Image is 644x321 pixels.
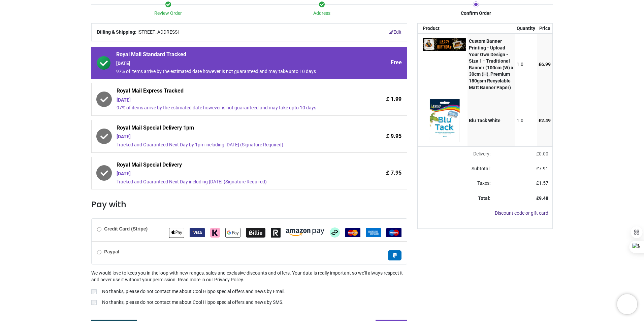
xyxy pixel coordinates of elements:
img: Revolut Pay [271,228,281,238]
div: Confirm Order [399,10,553,17]
div: We would love to keep you in the loop with new ranges, sales and exclusive discounts and offers. ... [91,270,407,307]
span: Royal Mail Standard Tracked [116,51,345,60]
div: [DATE] [117,97,345,104]
img: American Express [366,228,381,237]
td: Subtotal: [418,162,495,176]
img: Google Pay [225,228,240,238]
span: American Express [366,229,381,235]
span: £ 7.95 [386,169,401,177]
div: Address [245,10,399,17]
th: Quantity [515,24,537,34]
a: Edit [389,29,401,36]
h3: Pay with [91,199,407,210]
div: 97% of items arrive by the estimated date however is not guaranteed and may take upto 10 days [117,105,345,111]
span: 1.57 [539,180,548,186]
span: VISA [190,229,205,235]
input: Paypal [97,250,101,254]
span: £ 1.99 [386,96,401,103]
span: £ [536,151,548,156]
span: £ [539,118,551,123]
p: No thanks, please do not contact me about Cool Hippo special offers and news by Email. [102,288,286,295]
td: Taxes: [418,176,495,191]
div: [DATE] [117,171,345,177]
div: 1.0 [517,117,535,124]
input: No thanks, please do not contact me about Cool Hippo special offers and news by SMS. [91,300,97,305]
img: [BLU-TACK-WHITE] Blu Tack White [423,99,466,142]
input: No thanks, please do not contact me about Cool Hippo special offers and news by Email. [91,289,97,294]
th: Product [418,24,468,34]
img: Amazon Pay [286,229,324,236]
span: [STREET_ADDRESS] [137,29,179,36]
div: Tracked and Guaranteed Next Day including [DATE] (Signature Required) [117,179,345,185]
img: VISA [190,228,205,237]
td: Delivery will be updated after choosing a new delivery method [418,147,495,162]
strong: Total: [478,195,490,201]
span: Royal Mail Express Tracked [117,87,345,97]
img: Billie [246,228,265,238]
div: 97% of items arrive by the estimated date however is not guaranteed and may take upto 10 days [116,68,345,75]
img: Apple Pay [169,228,184,238]
img: Maestro [386,228,401,237]
strong: Custom Banner Printing - Upload Your Own Design - Size 1 - Traditional Banner (100cm (W) x 30cm (... [469,38,513,90]
div: Review Order [91,10,245,17]
b: Billing & Shipping: [97,29,136,35]
span: MasterCard [345,229,360,235]
div: [DATE] [116,60,345,67]
b: Credit Card (Stripe) [104,226,148,231]
iframe: Brevo live chat [617,294,637,314]
span: 7.91 [539,166,548,171]
b: Paypal [104,249,119,254]
img: Paypal [388,250,401,260]
strong: Blu Tack White [469,118,501,123]
span: £ [536,166,548,171]
p: No thanks, please do not contact me about Cool Hippo special offers and news by SMS. [102,299,284,306]
span: 6.99 [541,62,551,67]
span: Klarna [210,229,220,235]
span: £ [536,180,548,186]
span: Maestro [386,229,401,235]
span: Paypal [388,252,401,258]
img: MasterCard [345,228,360,237]
input: Credit Card (Stripe) [97,227,101,231]
span: 0.00 [539,151,548,156]
div: Tracked and Guaranteed Next Day by 1pm including [DATE] (Signature Required) [117,142,345,148]
img: Klarna [210,228,220,238]
span: Apple Pay [169,229,184,235]
a: Discount code or gift card [495,210,548,216]
span: Billie [246,229,265,235]
div: [DATE] [117,134,345,140]
img: y3ew6kAAAAGSURBVAMAeFmeNLXypQMAAAAASUVORK5CYII= [423,38,466,51]
span: Free [391,59,402,66]
span: £ 9.95 [386,133,401,140]
span: Royal Mail Special Delivery [117,161,345,171]
strong: £ [536,195,548,201]
th: Price [537,24,552,34]
div: 1.0 [517,61,535,68]
img: Afterpay Clearpay [330,227,340,238]
span: 9.48 [539,195,548,201]
span: Google Pay [225,229,240,235]
span: £ [539,62,551,67]
span: 2.49 [541,118,551,123]
span: Revolut Pay [271,229,281,235]
span: Royal Mail Special Delivery 1pm [117,124,345,134]
span: Afterpay Clearpay [330,229,340,235]
span: Amazon Pay [286,229,324,235]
